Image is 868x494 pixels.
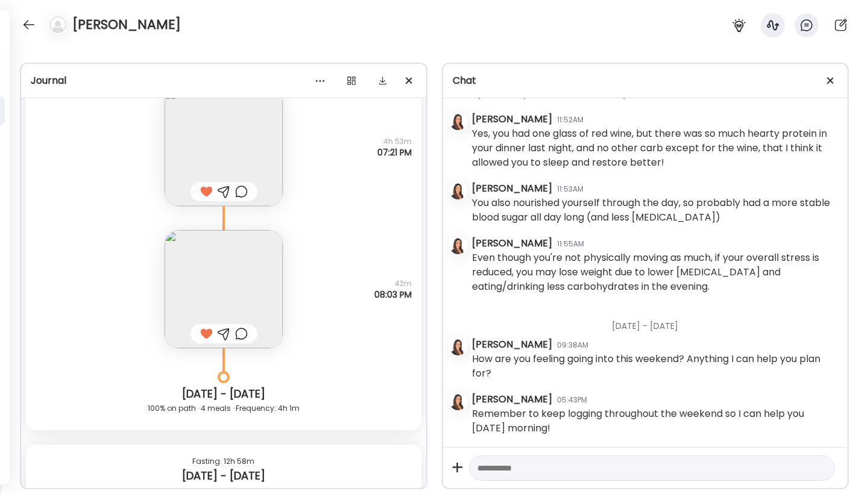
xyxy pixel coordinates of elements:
div: 11:52AM [557,114,583,125]
span: 07:21 PM [377,147,412,158]
div: Yes, you had one glass of red wine, but there was so much hearty protein in your dinner last nigh... [472,127,838,170]
div: 11:55AM [557,239,584,249]
img: avatars%2Flh3K99mx7famFxoIg6ki9KwKpCi1 [450,113,467,130]
img: avatars%2Flh3K99mx7famFxoIg6ki9KwKpCi1 [450,183,467,199]
div: [PERSON_NAME] [472,337,552,352]
span: 4h 53m [377,136,412,147]
h4: [PERSON_NAME] [72,15,181,34]
div: How are you feeling going into this weekend? Anything I can help you plan for? [472,352,838,381]
div: Fasting: 12h 58m [36,454,412,469]
div: [DATE] - [DATE] [36,387,412,401]
div: Journal [31,73,417,88]
span: 42m [374,278,412,289]
div: [PERSON_NAME] [472,392,552,407]
div: Chat [453,73,838,88]
span: 08:03 PM [374,289,412,300]
div: You also nourished yourself through the day, so probably had a more stable blood sugar all day lo... [472,196,838,225]
div: [PERSON_NAME] [472,112,552,127]
img: images%2F21MIQOuL1iQdPOV9bLjdDySHdXN2%2FJ6hqevzSoi25kqyyr7Ea%2FmOOQP1KumYxE9WI5nBrm_240 [165,88,283,206]
div: [PERSON_NAME] [472,181,552,196]
div: 09:38AM [557,340,588,351]
img: avatars%2Flh3K99mx7famFxoIg6ki9KwKpCi1 [450,237,467,254]
img: avatars%2Flh3K99mx7famFxoIg6ki9KwKpCi1 [450,339,467,355]
div: Remember to keep logging throughout the weekend so I can help you [DATE] morning! [472,407,838,436]
img: avatars%2Flh3K99mx7famFxoIg6ki9KwKpCi1 [450,393,467,410]
div: [DATE] - [DATE] [36,469,412,483]
div: 05:43PM [557,395,587,405]
img: images%2F21MIQOuL1iQdPOV9bLjdDySHdXN2%2FOrNPlVWrAYnH3S6oUOYz%2FNeBJYIaK5tVbXf9wUmbX_240 [165,230,283,348]
div: Even though you're not physically moving as much, if your overall stress is reduced, you may lose... [472,251,838,294]
img: bg-avatar-default.svg [49,16,66,33]
div: [PERSON_NAME] [472,236,552,251]
div: 100% on path · 4 meals · Frequency: 4h 1m [36,401,412,416]
div: 11:53AM [557,184,583,195]
div: [DATE] - [DATE] [472,305,838,337]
